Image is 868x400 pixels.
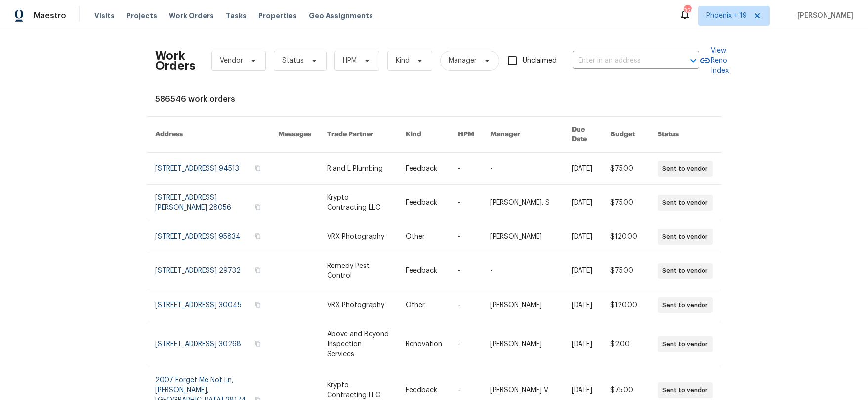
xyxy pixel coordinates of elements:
[686,54,700,68] button: Open
[253,164,262,173] button: Copy Address
[650,117,721,153] th: Status
[793,11,853,21] span: [PERSON_NAME]
[449,56,477,66] span: Manager
[450,289,482,321] td: -
[450,221,482,253] td: -
[319,289,398,321] td: VRX Photography
[398,289,450,321] td: Other
[450,117,482,153] th: HPM
[482,321,564,367] td: [PERSON_NAME]
[282,56,304,66] span: Status
[706,11,747,21] span: Phoenix + 19
[270,117,319,153] th: Messages
[450,153,482,185] td: -
[482,153,564,185] td: -
[573,53,671,69] input: Enter in an address
[398,153,450,185] td: Feedback
[34,11,66,21] span: Maestro
[398,321,450,367] td: Renovation
[147,117,271,153] th: Address
[226,12,247,19] span: Tasks
[398,253,450,289] td: Feedback
[258,11,297,21] span: Properties
[155,51,196,71] h2: Work Orders
[319,221,398,253] td: VRX Photography
[450,185,482,221] td: -
[396,56,410,66] span: Kind
[94,11,115,21] span: Visits
[253,266,262,275] button: Copy Address
[253,203,262,212] button: Copy Address
[319,185,398,221] td: Krypto Contracting LLC
[398,117,450,153] th: Kind
[684,6,691,16] div: 326
[482,221,564,253] td: [PERSON_NAME]
[343,56,357,66] span: HPM
[398,221,450,253] td: Other
[450,321,482,367] td: -
[309,11,373,21] span: Geo Assignments
[319,153,398,185] td: R and L Plumbing
[319,253,398,289] td: Remedy Pest Control
[523,56,557,66] span: Unclaimed
[482,117,564,153] th: Manager
[155,94,713,104] div: 586546 work orders
[319,117,398,153] th: Trade Partner
[220,56,243,66] span: Vendor
[482,185,564,221] td: [PERSON_NAME]. S
[169,11,214,21] span: Work Orders
[602,117,650,153] th: Budget
[564,117,602,153] th: Due Date
[450,253,482,289] td: -
[253,300,262,309] button: Copy Address
[482,289,564,321] td: [PERSON_NAME]
[319,321,398,367] td: Above and Beyond Inspection Services
[699,46,729,76] a: View Reno Index
[398,185,450,221] td: Feedback
[482,253,564,289] td: -
[126,11,157,21] span: Projects
[253,339,262,348] button: Copy Address
[253,232,262,241] button: Copy Address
